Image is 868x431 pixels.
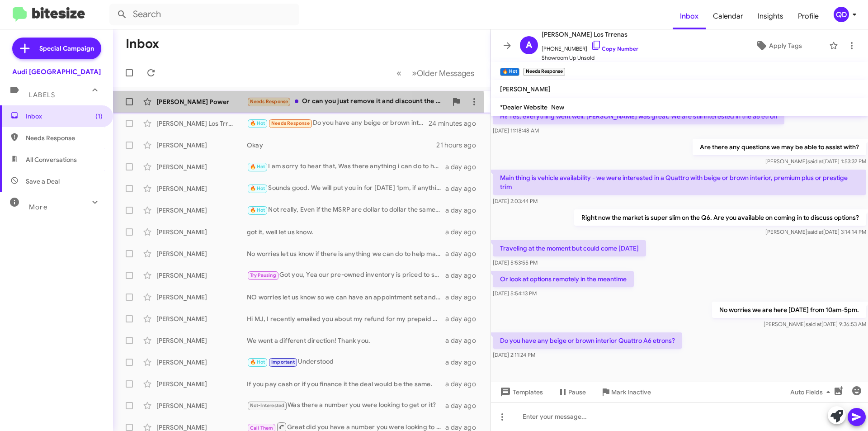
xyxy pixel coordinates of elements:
div: a day ago [445,162,483,171]
div: [PERSON_NAME] [156,162,247,171]
button: Templates [491,384,550,400]
span: 🔥 Hot [250,359,265,365]
div: Not really, Even if the MSRP are dollar to dollar the same because different companies use differ... [247,205,445,215]
button: Apply Tags [732,38,825,54]
p: Hi! Yes, everything went well. [PERSON_NAME] was great. We are still interested in the a6 etron [493,108,784,124]
div: Was there a number you were looking to get or it? [247,400,445,411]
span: Needs Response [26,133,103,142]
div: Understood [247,357,445,367]
a: Special Campaign [12,38,101,59]
span: Showroom Up Unsold [542,53,638,62]
div: If you pay cash or if you finance it the deal would be the same. [247,379,445,388]
span: said at [807,158,823,165]
span: [PERSON_NAME] [DATE] 3:14:14 PM [765,228,866,235]
div: [PERSON_NAME] [156,271,247,280]
div: [PERSON_NAME] [156,184,247,193]
span: 🔥 Hot [250,164,265,170]
nav: Page navigation example [392,64,480,82]
div: a day ago [445,379,483,388]
span: Templates [498,384,543,400]
button: Pause [550,384,593,400]
div: [PERSON_NAME] [156,314,247,323]
div: Audi [GEOGRAPHIC_DATA] [12,67,101,76]
div: We went a different direction! Thank you. [247,336,445,345]
p: Or look at options remotely in the meantime [493,271,634,287]
span: Try Pausing [250,272,276,278]
p: Are there any questions we may be able to assist with? [693,139,866,155]
div: No worries let us know if there is anything we can do to help make that choice easier [247,249,445,258]
button: Auto Fields [783,384,841,400]
span: 🔥 Hot [250,207,265,213]
span: 🔥 Hot [250,185,265,191]
span: (1) [95,112,103,121]
span: Mark Inactive [611,384,651,400]
span: [PERSON_NAME] [DATE] 9:36:53 AM [764,321,866,327]
span: [PERSON_NAME] [DATE] 1:53:32 PM [765,158,866,165]
div: [PERSON_NAME] [156,206,247,215]
div: Or can you just remove it and discount the vehicle? [247,96,447,107]
div: a day ago [445,227,483,237]
div: I am sorry to hear that, Was there anything i can do to help? [247,161,445,172]
p: Traveling at the moment but could come [DATE] [493,240,646,256]
span: Labels [29,91,55,99]
span: More [29,203,47,211]
p: Do you have any beige or brown interior Quattro A6 etrons? [493,332,682,349]
div: [PERSON_NAME] [156,227,247,237]
div: 24 minutes ago [429,119,483,128]
span: Needs Response [271,120,310,126]
div: [PERSON_NAME] [156,141,247,150]
span: Inbox [26,112,103,121]
a: Copy Number [591,45,638,52]
div: a day ago [445,358,483,367]
h1: Inbox [126,37,159,51]
div: a day ago [445,293,483,302]
p: Right now the market is super slim on the Q6. Are you available on coming in to discuss options? [574,209,866,226]
div: [PERSON_NAME] [156,293,247,302]
small: 🔥 Hot [500,68,519,76]
div: [PERSON_NAME] [156,401,247,410]
button: Mark Inactive [593,384,658,400]
span: *Dealer Website [500,103,547,111]
div: a day ago [445,206,483,215]
div: Got you, Yea our pre-owned inventory is priced to sell we base our car prices based on similar ca... [247,270,445,280]
input: Search [109,4,299,25]
span: Inbox [673,3,706,29]
span: said at [806,321,821,327]
p: Main thing is vehicle availability - we were interested in a Quattro with beige or brown interior... [493,170,866,195]
span: said at [807,228,823,235]
div: [PERSON_NAME] [156,336,247,345]
span: Save a Deal [26,177,60,186]
span: Pause [568,384,586,400]
span: Not-Interested [250,403,285,408]
span: Call Them [250,425,274,431]
span: [DATE] 5:53:55 PM [493,259,538,266]
div: Okay [247,141,436,150]
span: [PERSON_NAME] [500,85,551,93]
span: Needs Response [250,99,288,104]
div: [PERSON_NAME] [156,249,247,258]
div: a day ago [445,314,483,323]
div: Sounds good. We will put you in for [DATE] 1pm, if anything changes let us know. [247,183,445,194]
span: 🔥 Hot [250,120,265,126]
span: « [396,67,401,79]
span: Special Campaign [39,44,94,53]
div: NO worries let us know so we can have an appointment set and the car ready for you. [247,293,445,302]
div: [PERSON_NAME] Los Trrenas [156,119,247,128]
button: Next [406,64,480,82]
span: [PHONE_NUMBER] [542,40,638,53]
div: Do you have any beige or brown interior Quattro A6 etrons? [247,118,429,128]
span: Apply Tags [769,38,802,54]
div: [PERSON_NAME] [156,379,247,388]
div: [PERSON_NAME] Power [156,97,247,106]
div: 21 hours ago [436,141,483,150]
a: Calendar [706,3,750,29]
button: Previous [391,64,407,82]
span: Insights [750,3,791,29]
div: a day ago [445,401,483,410]
a: Profile [791,3,826,29]
span: New [551,103,564,111]
div: [PERSON_NAME] [156,358,247,367]
span: A [526,38,532,52]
